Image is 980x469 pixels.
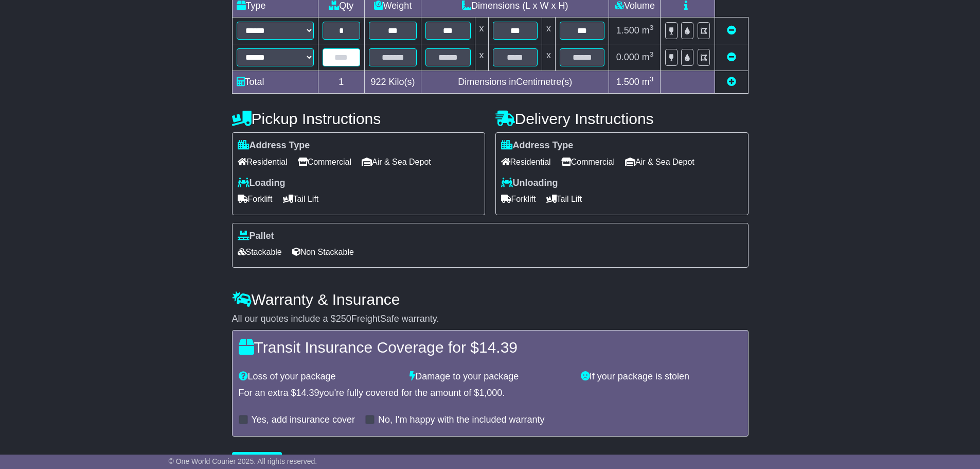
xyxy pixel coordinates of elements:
a: Add new item [727,77,736,87]
span: m [642,25,654,36]
sup: 3 [650,24,654,31]
span: Residential [238,154,288,170]
div: All our quotes include a $ FreightSafe warranty. [232,314,749,325]
span: Forklift [238,191,273,207]
td: x [475,44,488,71]
span: 1,000 [479,388,502,398]
td: Total [232,71,318,94]
span: m [642,52,654,62]
span: 0.000 [616,52,639,62]
span: 14.39 [479,339,518,356]
h4: Delivery Instructions [495,110,749,127]
label: Yes, add insurance cover [252,414,355,426]
h4: Transit Insurance Coverage for $ [239,339,742,356]
span: Air & Sea Depot [362,154,431,170]
span: 1.500 [616,25,639,36]
a: Remove this item [727,25,736,36]
td: x [542,44,555,71]
span: Stackable [238,244,282,260]
td: Dimensions in Centimetre(s) [421,71,609,94]
span: Forklift [501,191,536,207]
span: 922 [371,77,386,87]
span: Air & Sea Depot [625,154,694,170]
td: x [475,18,488,44]
div: For an extra $ you're fully covered for the amount of $ . [239,388,742,399]
span: 14.39 [296,388,319,398]
div: Loss of your package [234,371,405,383]
label: No, I'm happy with the included warranty [378,414,545,426]
label: Unloading [501,178,558,189]
label: Address Type [501,140,574,151]
span: Commercial [561,154,615,170]
span: 250 [336,314,351,324]
sup: 3 [650,50,654,58]
td: x [542,18,555,44]
div: If your package is stolen [576,371,747,383]
label: Pallet [238,231,274,242]
span: Commercial [298,154,351,170]
td: Kilo(s) [365,71,421,94]
label: Address Type [238,140,310,151]
label: Loading [238,178,286,189]
sup: 3 [650,75,654,83]
span: Residential [501,154,551,170]
h4: Warranty & Insurance [232,291,749,308]
span: Tail Lift [546,191,582,207]
h4: Pickup Instructions [232,110,485,127]
span: m [642,77,654,87]
div: Damage to your package [404,371,576,383]
span: 1.500 [616,77,639,87]
span: © One World Courier 2025. All rights reserved. [169,457,317,465]
span: Tail Lift [283,191,319,207]
span: Non Stackable [292,244,354,260]
td: 1 [318,71,365,94]
a: Remove this item [727,52,736,62]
